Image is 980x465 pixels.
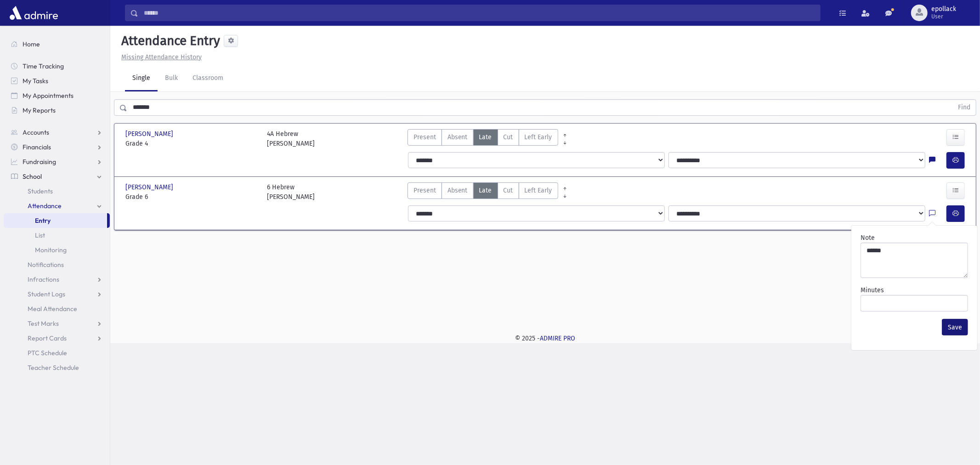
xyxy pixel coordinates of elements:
a: Home [4,37,110,51]
h5: Attendance Entry [118,33,220,49]
a: Students [4,184,110,198]
span: Fundraising [23,158,56,166]
img: AdmirePro [7,4,60,22]
a: Accounts [4,125,110,140]
span: Students [28,187,53,195]
a: Time Tracking [4,59,110,74]
span: Financials [23,143,51,151]
span: Home [23,40,40,48]
a: Entry [4,213,107,228]
a: Infractions [4,272,110,287]
div: © 2025 - [125,334,965,343]
div: AttTypes [408,182,558,202]
span: School [23,172,42,181]
span: PTC Schedule [28,349,67,357]
span: epollack [931,6,956,13]
button: Save [942,319,968,335]
span: User [931,13,956,20]
span: Notifications [28,261,64,269]
span: Present [414,132,436,142]
a: Notifications [4,257,110,272]
span: Student Logs [28,290,65,298]
a: Monitoring [4,243,110,257]
span: [PERSON_NAME] [125,129,175,139]
a: ADMIRE PRO [540,335,575,342]
a: My Appointments [4,88,110,103]
a: PTC Schedule [4,346,110,360]
span: Grade 4 [125,139,258,148]
a: Report Cards [4,331,110,346]
span: Infractions [28,275,59,284]
span: Attendance [28,202,62,210]
input: Search [138,5,820,21]
span: Report Cards [28,334,67,342]
span: My Reports [23,106,56,114]
a: List [4,228,110,243]
a: Attendance [4,198,110,213]
a: Classroom [185,66,231,91]
u: Missing Attendance History [121,53,202,61]
a: Financials [4,140,110,154]
span: Teacher Schedule [28,363,79,372]
a: My Reports [4,103,110,118]
a: Student Logs [4,287,110,301]
span: Entry [35,216,51,225]
a: Missing Attendance History [118,53,202,61]
a: Fundraising [4,154,110,169]
span: Present [414,186,436,195]
span: Accounts [23,128,49,136]
span: Cut [504,132,513,142]
span: Absent [448,132,468,142]
span: Monitoring [35,246,67,254]
a: Meal Attendance [4,301,110,316]
span: Meal Attendance [28,305,77,313]
a: Single [125,66,158,91]
label: Minutes [861,285,884,295]
a: My Tasks [4,74,110,88]
div: AttTypes [408,129,558,148]
span: My Appointments [23,91,74,100]
span: Absent [448,186,468,195]
div: 4A Hebrew [PERSON_NAME] [267,129,315,148]
span: Test Marks [28,319,59,328]
label: Note [861,233,875,243]
span: Cut [504,186,513,195]
span: Grade 6 [125,192,258,202]
span: Late [479,132,492,142]
span: Left Early [525,132,552,142]
button: Find [952,100,976,115]
a: School [4,169,110,184]
a: Bulk [158,66,185,91]
span: My Tasks [23,77,48,85]
div: 6 Hebrew [PERSON_NAME] [267,182,315,202]
span: Time Tracking [23,62,64,70]
a: Teacher Schedule [4,360,110,375]
span: Late [479,186,492,195]
span: List [35,231,45,239]
a: Test Marks [4,316,110,331]
span: Left Early [525,186,552,195]
span: [PERSON_NAME] [125,182,175,192]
